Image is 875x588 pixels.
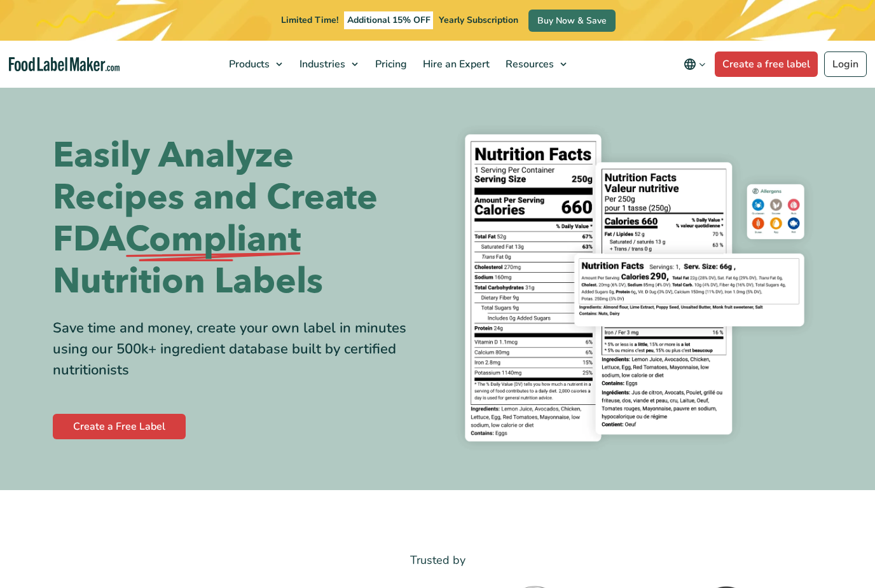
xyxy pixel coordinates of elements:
span: Resources [502,57,555,71]
a: Industries [292,41,364,88]
span: Yearly Subscription [439,14,518,26]
h1: Easily Analyze Recipes and Create FDA Nutrition Labels [53,135,428,303]
span: Additional 15% OFF [344,11,434,29]
button: Change language [675,51,715,77]
a: Login [824,51,867,77]
a: Buy Now & Save [528,10,616,32]
a: Resources [498,41,573,88]
span: Limited Time! [281,14,338,26]
p: Trusted by [53,551,822,570]
a: Pricing [368,41,412,88]
span: Compliant [125,219,301,261]
a: Create a Free Label [53,414,186,439]
span: Products [225,57,271,71]
span: Pricing [371,57,408,71]
a: Create a free label [715,51,818,77]
span: Hire an Expert [419,57,491,71]
span: Industries [296,57,347,71]
a: Food Label Maker homepage [9,57,120,72]
a: Products [221,41,289,88]
a: Hire an Expert [415,41,495,88]
div: Save time and money, create your own label in minutes using our 500k+ ingredient database built b... [53,318,428,381]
